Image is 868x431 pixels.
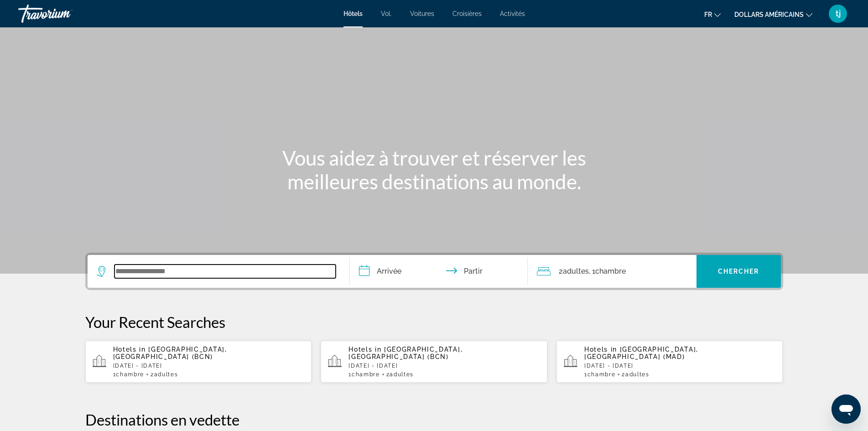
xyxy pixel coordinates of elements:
[836,9,841,18] font: tj
[704,8,721,21] button: Changer de langue
[718,268,759,275] font: Chercher
[85,340,312,383] button: Hotels in [GEOGRAPHIC_DATA], [GEOGRAPHIC_DATA] (BCN)[DATE] - [DATE]1Chambre2Adultes
[113,363,305,369] p: [DATE] - [DATE]
[563,267,589,275] font: adultes
[321,340,547,383] button: Hotels in [GEOGRAPHIC_DATA], [GEOGRAPHIC_DATA] (BCN)[DATE] - [DATE]1Chambre2Adultes
[559,267,563,275] font: 2
[85,313,783,331] p: Your Recent Searches
[584,363,776,369] p: [DATE] - [DATE]
[589,267,595,275] font: , 1
[622,371,649,378] span: 2
[352,371,380,378] span: Chambre
[154,371,178,378] span: Adultes
[390,371,414,378] span: Adultes
[348,371,379,378] span: 1
[734,8,812,21] button: Changer de devise
[18,2,109,26] a: Travorium
[348,346,463,360] span: [GEOGRAPHIC_DATA], [GEOGRAPHIC_DATA] (BCN)
[410,10,434,17] a: Voitures
[350,255,528,288] button: Dates d'arrivée et de départ
[116,371,144,378] span: Chambre
[348,346,381,353] span: Hotels in
[734,11,804,18] font: dollars américains
[584,371,615,378] span: 1
[88,255,781,288] div: Widget de recherche
[584,346,617,353] span: Hotels in
[595,267,626,275] font: Chambre
[282,146,586,193] font: Vous aidez à trouver et réserver les meilleures destinations au monde.
[625,371,650,378] span: Adultes
[826,4,850,23] button: Menu utilisateur
[587,371,616,378] span: Chambre
[584,346,698,360] span: [GEOGRAPHIC_DATA], [GEOGRAPHIC_DATA] (MAD)
[500,10,525,17] a: Activités
[113,371,144,378] span: 1
[528,255,696,288] button: Voyageurs : 2 adultes, 0 enfants
[85,410,783,429] h2: Destinations en vedette
[452,10,482,17] a: Croisières
[113,346,227,360] span: [GEOGRAPHIC_DATA], [GEOGRAPHIC_DATA] (BCN)
[704,11,712,18] font: fr
[343,10,363,17] a: Hôtels
[386,371,414,378] span: 2
[832,395,861,424] iframe: Bouton de lancement de la fenêtre de messagerie
[113,346,146,353] span: Hotels in
[151,371,178,378] span: 2
[348,363,540,369] p: [DATE] - [DATE]
[696,255,781,288] button: Chercher
[556,340,783,383] button: Hotels in [GEOGRAPHIC_DATA], [GEOGRAPHIC_DATA] (MAD)[DATE] - [DATE]1Chambre2Adultes
[381,10,392,17] a: Vol.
